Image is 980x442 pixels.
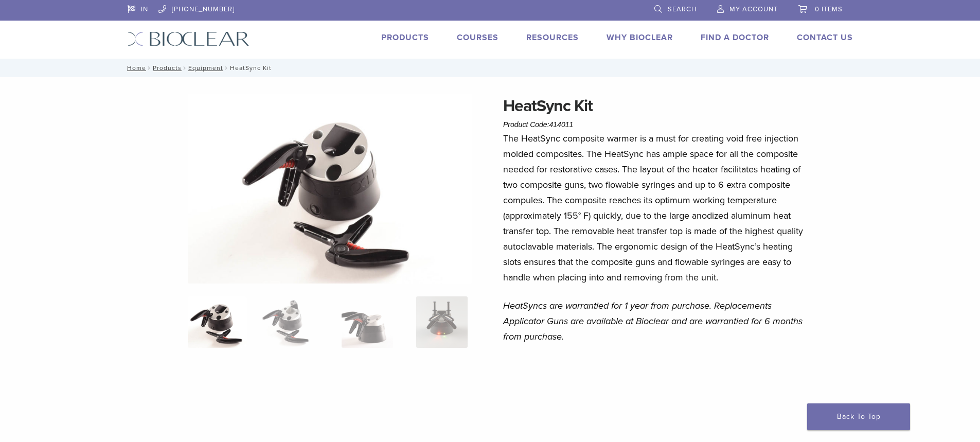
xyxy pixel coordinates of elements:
[729,5,778,13] span: My Account
[526,32,579,43] a: Resources
[223,65,230,70] span: /
[153,64,182,72] a: Products
[549,120,574,129] span: 414011
[701,32,769,43] a: Find A Doctor
[668,5,697,13] span: Search
[503,94,806,118] h1: HeatSync Kit
[815,5,843,13] span: 0 items
[607,32,673,43] a: Why Bioclear
[503,131,806,285] p: The HeatSync composite warmer is a must for creating void free injection molded composites. The H...
[120,59,861,77] nav: HeatSync Kit
[188,94,472,284] img: HeatSync Kit-4
[416,296,468,348] img: HeatSync Kit - Image 4
[797,32,853,43] a: Contact Us
[503,120,573,129] span: Product Code:
[262,296,322,348] img: HeatSync Kit - Image 2
[128,31,250,46] img: Bioclear
[188,64,223,72] a: Equipment
[342,296,393,348] img: HeatSync Kit - Image 3
[457,32,498,43] a: Courses
[124,64,146,72] a: Home
[146,65,153,70] span: /
[182,65,188,70] span: /
[188,296,247,348] img: HeatSync-Kit-4-324x324.jpg
[807,403,910,430] a: Back To Top
[503,300,803,342] em: HeatSyncs are warrantied for 1 year from purchase. Replacements Applicator Guns are available at ...
[381,32,429,43] a: Products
